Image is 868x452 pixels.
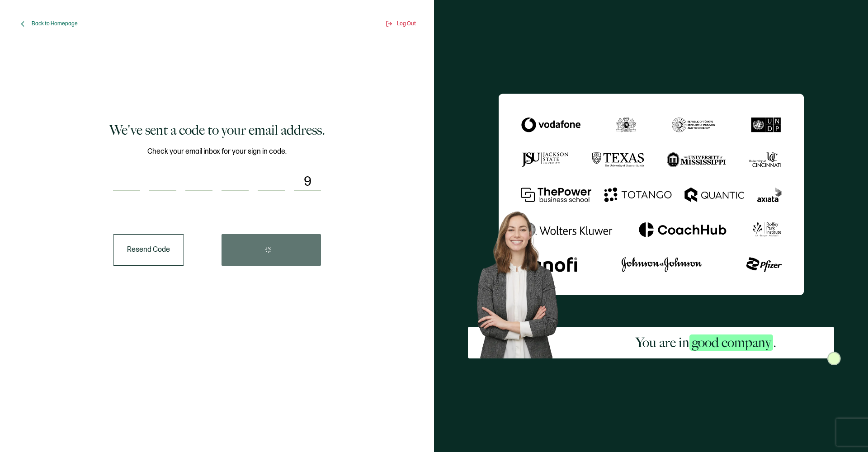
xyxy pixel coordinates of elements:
[468,204,578,358] img: Sertifier Signup - You are in <span class="strong-h">good company</span>. Hero
[113,234,184,266] button: Resend Code
[689,334,773,351] span: good company
[147,146,287,157] span: Check your email inbox for your sign in code.
[109,121,325,139] h1: We've sent a code to your email address.
[823,409,868,452] iframe: Chat Widget
[636,334,776,352] h2: You are in .
[499,94,804,295] img: Sertifier We've sent a code to your email address.
[32,20,78,27] span: Back to Homepage
[397,20,416,27] span: Log Out
[827,352,841,365] img: Sertifier Signup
